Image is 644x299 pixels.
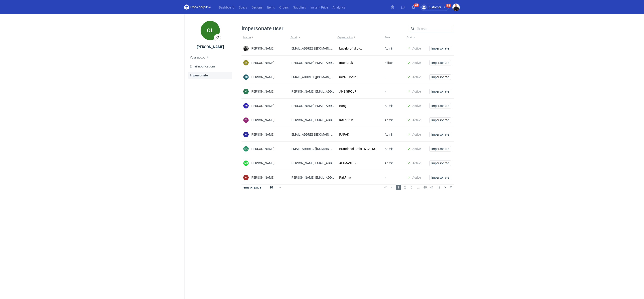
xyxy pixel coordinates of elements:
[436,185,441,190] span: 42
[337,60,354,65] button: Inter Druk
[289,142,336,156] div: maksim@lstnr.com
[250,104,274,108] span: [PERSON_NAME]
[429,175,451,180] button: Impersonate
[452,4,460,11] img: Tomasz Kubiak
[405,41,428,56] div: Active
[308,4,330,10] a: Instant Price
[243,160,274,166] div: Mariola Kuźmowicz
[250,175,274,180] span: [PERSON_NAME]
[383,170,405,185] div: -
[243,160,249,166] figcaption: MK
[383,99,405,113] div: Admin
[243,132,249,137] div: Robert Rakowski
[188,63,232,70] a: Email notifications
[243,89,249,94] figcaption: KP
[429,103,451,108] button: Impersonate
[241,156,289,170] div: Mariola Kuźmowicz
[337,75,358,80] button: mPAK Toruń
[405,84,428,99] div: Active
[396,185,401,190] span: 1
[337,46,363,51] button: Labelprofi d.o.o.
[197,45,224,49] div: [PERSON_NAME]
[243,160,249,166] div: Mariola Kuźmowicz
[241,34,289,41] button: Name
[241,142,289,156] div: Maksim Safronov
[243,146,249,152] figcaption: MS
[447,4,450,7] div: 52
[289,56,336,70] div: elzbieta.sybilska@interdruk.com.pl
[201,21,220,40] figcaption: OŁ
[429,185,434,190] span: 41
[431,147,449,150] span: Impersonate
[243,132,274,137] div: Robert Rakowski
[289,41,336,56] div: dragan.civcic@labelprofi.com
[405,56,428,70] div: Active
[410,4,417,11] button: 28
[337,36,353,39] span: Organization
[290,104,388,108] span: [PERSON_NAME][EMAIL_ADDRESS][PERSON_NAME][DOMAIN_NAME]
[337,146,378,151] button: Brandpool GmbH & Co. KG
[243,146,274,152] div: Maksim Safronov
[405,127,428,142] div: Active
[241,170,289,185] div: Robert Schindler
[337,175,353,180] button: PakPrint
[383,127,405,142] div: Admin
[250,118,274,122] span: [PERSON_NAME]
[243,74,249,80] div: Daria Szproch
[337,118,354,123] button: Inter Druk
[402,185,407,190] span: 2
[243,103,274,108] div: Agnieszka Biniarz
[383,156,405,170] div: Admin
[199,20,221,41] div: Olga Łopatowicz
[289,113,336,127] div: paulina.pander@interdruk.com.pl
[337,103,348,108] button: Bong
[431,61,449,64] span: Impersonate
[243,89,274,94] div: Kamila Pacześna
[429,89,451,94] button: Impersonate
[409,185,414,190] span: 3
[431,104,449,107] span: Impersonate
[250,89,274,94] span: [PERSON_NAME]
[289,99,336,113] div: Agnieszka.biniarz@bong.pl
[290,118,364,122] span: [PERSON_NAME][EMAIL_ADDRESS][DOMAIN_NAME]
[405,170,428,185] div: Active
[431,47,449,50] span: Impersonate
[243,46,274,51] div: Dragan Čivčić
[290,90,364,93] span: [PERSON_NAME][EMAIL_ADDRESS][DOMAIN_NAME]
[429,132,451,137] button: Impersonate
[250,61,274,65] span: [PERSON_NAME]
[290,36,297,39] span: Email
[337,89,358,94] button: ANS GROUP
[243,175,249,180] div: Robert Schindler
[290,61,364,65] span: [PERSON_NAME][EMAIL_ADDRESS][DOMAIN_NAME]
[250,75,274,79] span: [PERSON_NAME]
[290,161,364,165] span: [PERSON_NAME][EMAIL_ADDRESS][DOMAIN_NAME]
[431,76,449,79] span: Impersonate
[431,119,449,122] span: Impersonate
[337,161,358,166] button: ALTMASTER
[243,89,249,94] div: Kamila Pacześna
[290,147,340,151] span: [EMAIL_ADDRESS][DOMAIN_NAME]
[243,46,249,51] div: Dragan Čivčić
[241,84,289,99] div: Kamila Pacześna
[421,4,441,10] div: Customer
[243,60,249,65] figcaption: ES
[290,176,388,179] span: [PERSON_NAME][EMAIL_ADDRESS][PERSON_NAME][DOMAIN_NAME]
[277,4,291,10] a: Orders
[243,132,249,137] figcaption: RR
[383,142,405,156] div: Admin
[383,84,405,99] div: -
[429,60,451,65] button: Impersonate
[243,74,274,80] div: Daria Szproch
[249,4,265,10] a: Designs
[265,4,277,10] a: Items
[420,4,452,11] button: Customer52
[243,74,249,80] figcaption: DS
[337,132,350,137] button: RAPAK
[385,36,390,39] span: Role
[290,133,340,136] span: [EMAIL_ADDRESS][DOMAIN_NAME]
[407,36,415,39] span: Status
[383,56,405,70] div: Editor
[243,103,249,108] div: Agnieszka Biniarz
[241,127,289,142] div: Robert Rakowski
